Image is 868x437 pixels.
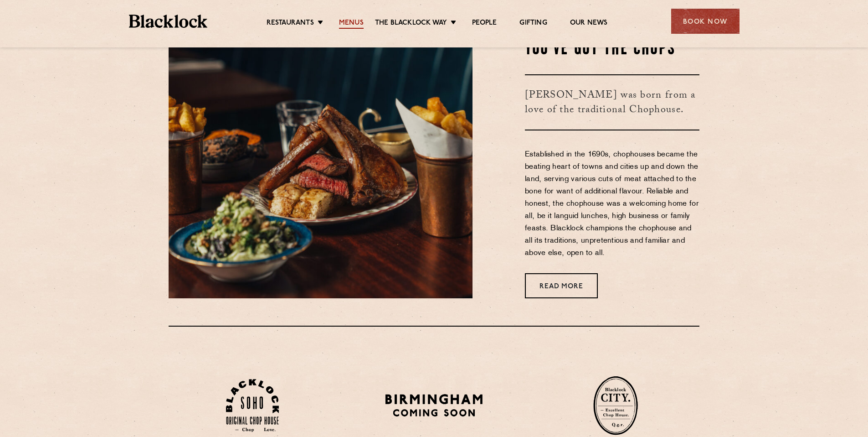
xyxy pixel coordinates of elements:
h3: [PERSON_NAME] was born from a love of the traditional Chophouse. [525,74,699,130]
a: Our News [570,19,608,29]
div: Book Now [671,9,740,34]
img: BL_Textured_Logo-footer-cropped.svg [129,15,208,28]
p: Established in the 1690s, chophouses became the beating heart of towns and cities up and down the... [525,149,699,260]
a: The Blacklock Way [375,19,447,29]
img: City-stamp-default.svg [593,376,638,435]
a: People [472,19,497,29]
a: Menus [339,19,364,29]
a: Read More [525,273,598,298]
img: BIRMINGHAM-P22_-e1747915156957.png [384,391,484,420]
h2: You've Got The Chops [525,38,699,61]
a: Restaurants [267,19,314,29]
a: Gifting [519,19,547,29]
img: Soho-stamp-default.svg [226,379,279,432]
